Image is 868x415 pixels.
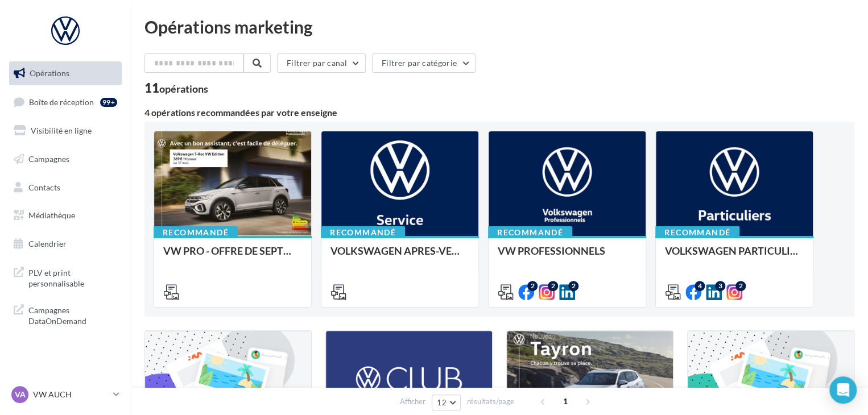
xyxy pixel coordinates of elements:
[548,281,558,291] div: 2
[28,210,75,220] span: Médiathèque
[7,90,124,114] a: Boîte de réception99+
[28,182,60,192] span: Contacts
[556,392,574,410] span: 1
[321,226,405,239] div: Recommandé
[33,389,109,400] p: VW AUCH
[330,245,469,268] div: VOLKSWAGEN APRES-VENTE
[9,384,122,405] a: VA VW AUCH
[665,245,804,268] div: VOLKSWAGEN PARTICULIER
[100,98,117,107] div: 99+
[15,389,26,400] span: VA
[372,53,476,73] button: Filtrer par catégorie
[7,176,124,200] a: Contacts
[432,395,461,410] button: 12
[695,281,705,291] div: 4
[7,298,124,331] a: Campagnes DataOnDemand
[159,84,208,94] div: opérations
[829,376,857,404] div: Open Intercom Messenger
[29,97,94,106] span: Boîte de réception
[7,260,124,294] a: PLV et print personnalisable
[400,396,425,407] span: Afficher
[28,239,67,248] span: Calendrier
[277,53,366,73] button: Filtrer par canal
[144,82,208,94] div: 11
[7,232,124,256] a: Calendrier
[28,265,117,289] span: PLV et print personnalisable
[715,281,725,291] div: 3
[31,126,92,135] span: Visibilité en ligne
[28,302,117,327] span: Campagnes DataOnDemand
[488,226,572,239] div: Recommandé
[144,18,854,35] div: Opérations marketing
[467,396,514,407] span: résultats/page
[7,119,124,143] a: Visibilité en ligne
[735,281,746,291] div: 2
[154,226,238,239] div: Recommandé
[437,398,447,407] span: 12
[7,61,124,85] a: Opérations
[28,154,69,164] span: Campagnes
[163,245,302,268] div: VW PRO - OFFRE DE SEPTEMBRE 25
[568,281,578,291] div: 2
[527,281,538,291] div: 2
[144,108,854,117] div: 4 opérations recommandées par votre enseigne
[655,226,739,239] div: Recommandé
[7,147,124,171] a: Campagnes
[7,204,124,227] a: Médiathèque
[498,245,636,268] div: VW PROFESSIONNELS
[30,68,69,78] span: Opérations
